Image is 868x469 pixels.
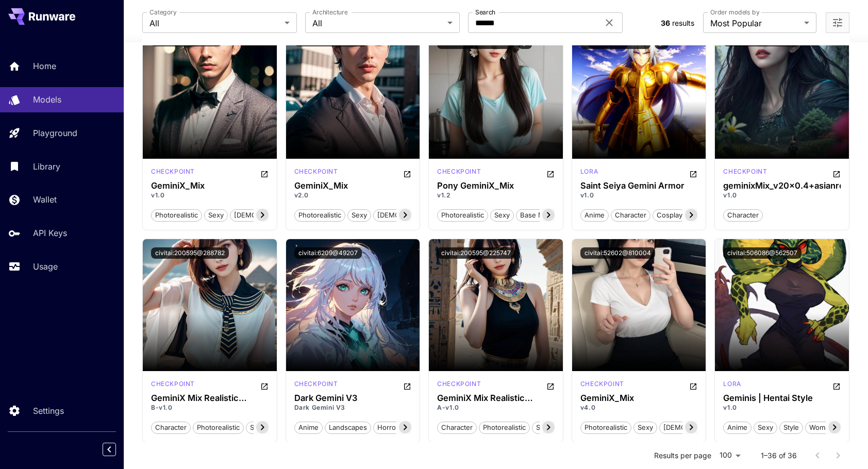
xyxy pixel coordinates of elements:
[516,210,562,221] span: base model
[779,421,803,434] button: style
[754,423,777,433] span: sexy
[438,210,488,221] span: photorealistic
[437,208,488,222] button: photorealistic
[294,191,412,200] p: v2.0
[780,423,803,433] span: style
[437,167,481,176] p: checkpoint
[294,403,412,412] p: Dark Gemini V3
[532,421,556,434] button: sexy
[653,210,686,221] span: cosplay
[723,167,767,176] p: checkpoint
[374,210,456,221] span: [DEMOGRAPHIC_DATA]
[110,440,124,459] div: Collapse sidebar
[294,379,338,392] div: SD 1.5
[294,167,338,179] div: SD 1.5
[580,208,609,222] button: anime
[723,403,841,412] p: v1.0
[294,379,338,389] p: checkpoint
[546,167,555,179] button: Open in CivitAI
[246,421,270,434] button: sexy
[832,167,841,179] button: Open in CivitAI
[580,181,698,191] h3: Saint Seiya Gemini Armor
[403,379,411,392] button: Open in CivitAI
[437,379,481,389] p: checkpoint
[546,379,555,392] button: Open in CivitAI
[294,208,345,222] button: photorealistic
[580,191,698,200] p: v1.0
[295,423,322,433] span: anime
[580,393,698,403] h3: GeminiX_Mix
[611,208,650,222] button: character
[437,247,515,259] button: civitai:200595@225747
[294,421,323,434] button: anime
[312,8,347,16] label: Architecture
[723,379,741,389] p: lora
[103,443,116,456] button: Collapse sidebar
[205,210,227,221] span: sexy
[532,423,555,433] span: sexy
[437,191,555,200] p: v1.2
[689,167,697,179] button: Open in CivitAI
[373,421,403,434] button: horror
[193,421,244,434] button: photorealistic
[611,210,650,221] span: character
[580,421,631,434] button: photorealistic
[723,208,763,222] button: character
[723,393,841,403] h3: Geminis | Hentai Style
[479,421,530,434] button: photorealistic
[580,247,655,259] button: civitai:52602@810004
[151,403,269,412] p: B-v1.0
[151,181,269,191] h3: GeminiX_Mix
[723,247,802,259] button: civitai:506086@562507
[581,423,631,433] span: photorealistic
[33,160,60,173] p: Library
[294,393,412,403] h3: Dark Gemini V3
[689,379,697,392] button: Open in CivitAI
[294,167,338,176] p: checkpoint
[653,208,687,222] button: cosplay
[806,423,837,433] span: woman
[33,260,58,273] p: Usage
[475,8,495,16] label: Search
[151,191,269,200] p: v1.0
[151,208,202,222] button: photorealistic
[654,450,711,461] p: Results per page
[710,17,800,29] span: Most Popular
[580,167,598,179] div: SD 1.5
[374,423,402,433] span: horror
[149,17,280,29] span: All
[580,167,598,176] p: lora
[347,208,371,222] button: sexy
[437,403,555,412] p: A-v1.0
[33,127,77,139] p: Playground
[348,210,371,221] span: sexy
[151,167,195,176] p: checkpoint
[403,167,411,179] button: Open in CivitAI
[438,423,476,433] span: character
[33,193,57,206] p: Wallet
[230,208,313,222] button: [DEMOGRAPHIC_DATA]
[373,208,456,222] button: [DEMOGRAPHIC_DATA]
[260,167,269,179] button: Open in CivitAI
[33,227,67,239] p: API Keys
[633,421,657,434] button: sexy
[761,450,797,461] p: 1–36 of 36
[437,393,555,403] div: GeminiX Mix Realistic Merged
[151,421,191,434] button: character
[723,421,752,434] button: anime
[831,16,844,29] button: Open more filters
[33,93,61,106] p: Models
[149,8,177,16] label: Category
[634,423,657,433] span: sexy
[715,448,744,463] div: 100
[580,403,698,412] p: v4.0
[152,210,202,221] span: photorealistic
[294,181,412,191] div: GeminiX_Mix
[580,379,624,389] p: checkpoint
[151,393,269,403] h3: GeminiX Mix Realistic Merged
[437,181,555,191] h3: Pony GeminiX_Mix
